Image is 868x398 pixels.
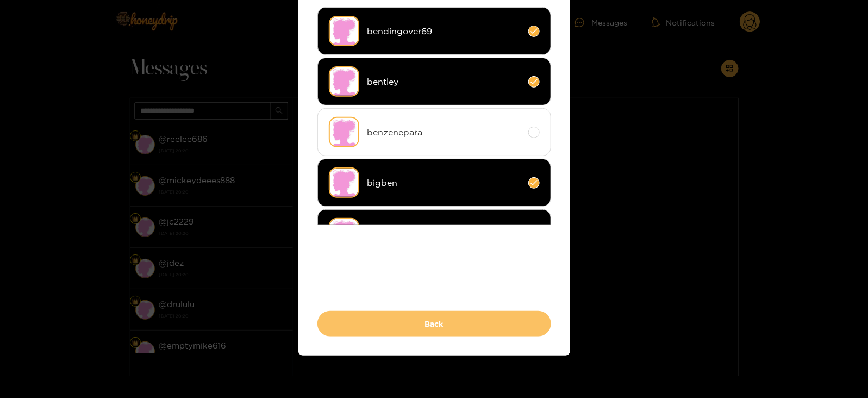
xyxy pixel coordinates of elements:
img: no-avatar.png [329,167,359,198]
img: no-avatar.png [329,16,359,46]
span: benzenepara [367,126,520,139]
img: no-avatar.png [329,218,359,248]
span: bentley [367,76,520,88]
button: Back [317,311,551,337]
img: no-avatar.png [329,66,359,97]
img: no-avatar.png [329,117,359,147]
span: bendingover69 [367,25,520,38]
span: bigben [367,177,520,189]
